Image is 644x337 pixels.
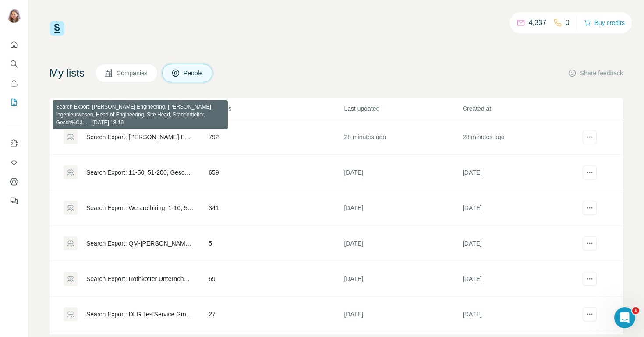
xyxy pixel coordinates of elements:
span: People [184,69,204,77]
button: Enrich CSV [7,75,21,91]
td: 659 [208,155,343,190]
img: Surfe Logo [50,21,64,36]
button: My lists [7,95,21,110]
td: [DATE] [343,261,462,297]
td: [DATE] [343,190,462,226]
button: Buy credits [584,17,625,29]
button: actions [583,201,597,215]
div: Search Export: QM-[PERSON_NAME] - [DATE] 09:06 [86,239,194,248]
button: actions [583,236,597,250]
img: Avatar [7,9,21,23]
p: Created at [463,104,580,113]
div: Search Export: DLG TestService GmbH - [DATE] 08:56 [86,310,194,319]
td: 28 minutes ago [343,119,462,155]
div: Search Export: 11-50, 51-200, Geschäftsführer, Unternehmensinhaber, CEO, Managing Director, DACH,... [86,168,194,177]
td: [DATE] [462,226,580,261]
button: Use Surfe API [7,154,21,170]
button: actions [583,272,597,286]
td: [DATE] [462,155,580,190]
div: Search Export: [PERSON_NAME] Engineering, [PERSON_NAME] Ingenieurwesen, Head of Engineering, Site... [86,133,194,141]
button: actions [583,165,597,179]
p: List name [64,104,208,113]
button: Share feedback [568,69,623,77]
button: Feedback [7,193,21,209]
span: 1 [632,307,639,314]
button: Search [7,56,21,72]
h4: My lists [50,66,85,80]
button: Use Surfe on LinkedIn [7,135,21,151]
p: Last updated [344,104,461,113]
div: Search Export: We are hiring, 1-10, 51-200, 201-500, [GEOGRAPHIC_DATA], [GEOGRAPHIC_DATA], [GEOGR... [86,204,194,212]
td: 28 minutes ago [462,119,580,155]
td: [DATE] [462,190,580,226]
td: [DATE] [343,297,462,332]
td: 792 [208,119,343,155]
td: 341 [208,190,343,226]
iframe: Intercom live chat [614,307,635,328]
td: [DATE] [343,226,462,261]
td: [DATE] [343,155,462,190]
button: Dashboard [7,174,21,190]
p: Records [209,104,343,113]
td: 5 [208,226,343,261]
button: Quick start [7,37,21,53]
td: [DATE] [462,261,580,297]
span: Companies [117,69,149,77]
td: 69 [208,261,343,297]
button: actions [583,307,597,321]
p: 0 [566,18,570,28]
div: Search Export: Rothkötter Unternehmensgruppe - [DATE] 08:57 [86,274,194,283]
p: 4,337 [529,18,546,28]
button: actions [583,130,597,144]
td: [DATE] [462,297,580,332]
td: 27 [208,297,343,332]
